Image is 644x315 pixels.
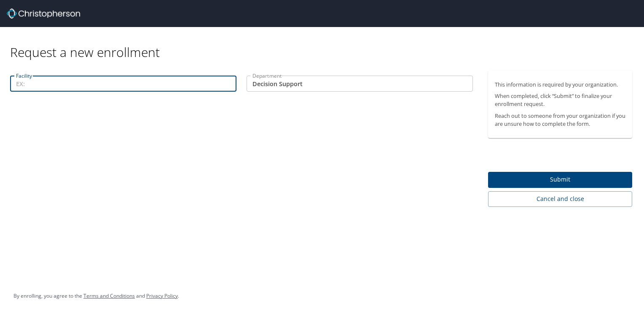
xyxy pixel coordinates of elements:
input: EX: [247,76,473,92]
div: By enrolling, you agree to the and . [13,285,179,307]
img: cbt logo [7,8,80,19]
a: Terms and Conditions [83,292,135,299]
p: This information is required by your organization. [495,81,625,89]
a: Privacy Policy [146,292,178,299]
span: Cancel and close [495,194,625,204]
div: Request a new enrollment [10,27,639,60]
p: Reach out to someone from your organization if you are unsure how to complete the form. [495,112,625,128]
button: Submit [488,172,632,188]
button: Cancel and close [488,191,632,207]
input: EX: [10,76,236,92]
span: Submit [495,174,625,185]
p: When completed, click “Submit” to finalize your enrollment request. [495,92,625,108]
